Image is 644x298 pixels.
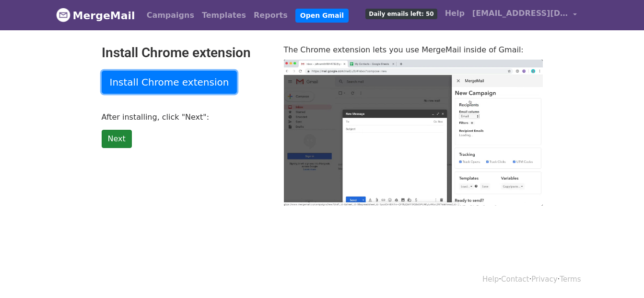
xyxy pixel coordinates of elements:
[596,252,644,298] iframe: Chat Widget
[56,5,135,25] a: MergeMail
[501,275,529,284] a: Contact
[365,9,437,19] span: Daily emails left: 50
[468,4,581,26] a: [EMAIL_ADDRESS][DOMAIN_NAME]
[472,8,568,19] span: [EMAIL_ADDRESS][DOMAIN_NAME]
[482,275,499,284] a: Help
[560,275,581,284] a: Terms
[362,4,441,23] a: Daily emails left: 50
[531,275,557,284] a: Privacy
[198,6,250,25] a: Templates
[102,71,237,94] a: Install Chrome extension
[441,4,468,23] a: Help
[102,45,269,61] h2: Install Chrome extension
[143,6,198,25] a: Campaigns
[102,112,269,122] p: After installing, click "Next":
[56,8,70,22] img: MergeMail logo
[295,9,349,23] a: Open Gmail
[102,130,132,148] a: Next
[250,6,292,25] a: Reports
[284,45,543,55] p: The Chrome extension lets you use MergeMail inside of Gmail:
